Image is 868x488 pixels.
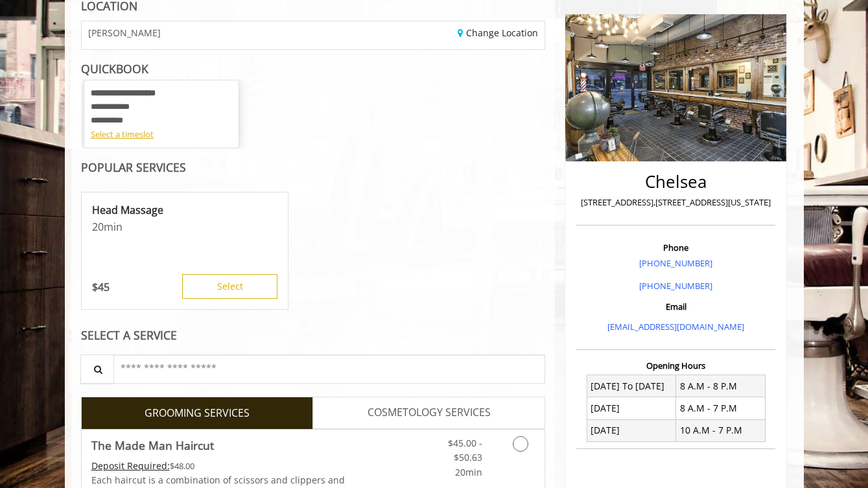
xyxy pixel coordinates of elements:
span: GROOMING SERVICES [145,405,250,422]
b: POPULAR SERVICES [81,159,186,175]
b: QUICKBOOK [81,61,148,76]
td: 8 A.M - 8 P.M [676,375,766,397]
span: $ [92,280,98,294]
div: $48.00 [91,459,352,473]
span: [PERSON_NAME] [88,28,161,38]
span: 20min [455,466,482,478]
span: This service needs some Advance to be paid before we block your appointment [91,459,170,472]
span: min [104,220,123,234]
a: [PHONE_NUMBER] [639,280,712,292]
button: Select [182,274,277,299]
span: COSMETOLOGY SERVICES [368,404,491,421]
a: [EMAIL_ADDRESS][DOMAIN_NAME] [607,321,744,332]
td: [DATE] [587,419,676,441]
a: [PHONE_NUMBER] [639,257,712,269]
p: 20 [92,220,277,234]
p: Head Massage [92,203,277,217]
button: Service Search [80,354,114,384]
p: [STREET_ADDRESS],[STREET_ADDRESS][US_STATE] [580,196,772,209]
span: $45.00 - $50.63 [448,437,482,463]
td: [DATE] To [DATE] [587,375,676,397]
td: [DATE] [587,397,676,419]
div: Select a timeslot [91,128,232,141]
b: The Made Man Haircut [91,436,214,454]
td: 10 A.M - 7 P.M [676,419,766,441]
td: 8 A.M - 7 P.M [676,397,766,419]
a: Change Location [458,27,538,39]
h3: Opening Hours [576,361,775,370]
h2: Chelsea [580,172,772,191]
h3: Phone [580,243,772,252]
h3: Email [580,302,772,311]
div: SELECT A SERVICE [81,329,546,342]
p: 45 [92,280,110,294]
